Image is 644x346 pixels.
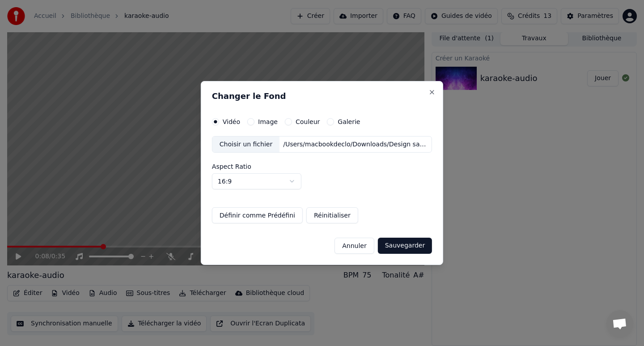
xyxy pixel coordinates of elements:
label: Aspect Ratio [212,163,432,170]
label: Couleur [296,119,320,125]
h2: Changer le Fond [212,92,432,100]
label: Galerie [338,119,360,125]
button: Annuler [335,238,374,254]
button: Définir comme Prédéfini [212,207,303,223]
label: Vidéo [223,119,240,125]
label: Image [258,119,278,125]
button: Sauvegarder [378,238,432,254]
div: /Users/macbookdeclo/Downloads/Design sans titre-2.mp4 [280,140,432,149]
button: Réinitialiser [306,207,358,223]
div: Choisir un fichier [212,137,280,153]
